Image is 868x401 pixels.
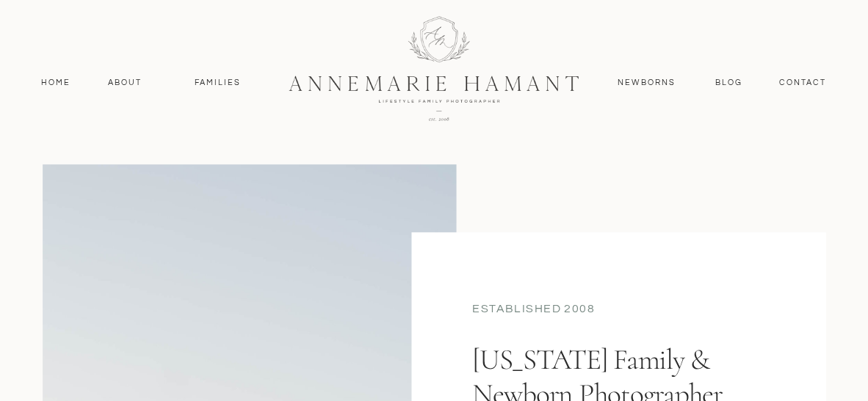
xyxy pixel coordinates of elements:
[472,301,766,320] div: established 2008
[712,76,745,89] a: Blog
[104,76,146,89] a: About
[35,76,77,89] a: Home
[771,76,834,89] a: contact
[612,76,681,89] a: Newborns
[185,76,250,89] a: Families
